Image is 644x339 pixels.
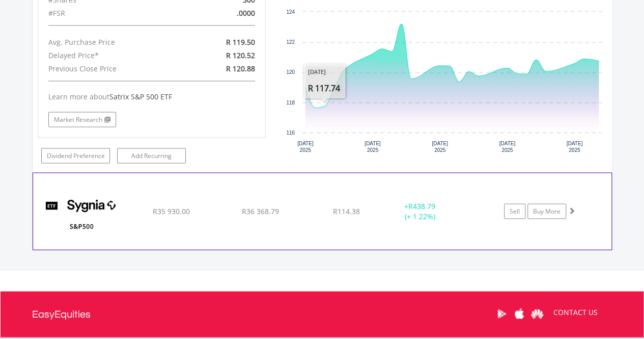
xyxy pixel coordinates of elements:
a: Google Play [493,298,511,329]
a: Dividend Preference [41,148,110,163]
a: Sell [504,203,525,219]
div: #FSR [41,7,189,20]
div: .0000 [188,7,262,20]
text: [DATE] 2025 [566,140,582,152]
div: Delayed Price* [41,49,189,62]
a: CONTACT US [546,298,605,326]
a: Apple [511,298,528,329]
span: R 119.50 [226,37,255,47]
a: Huawei [528,298,546,329]
text: 118 [286,99,295,105]
div: Previous Close Price [41,62,189,75]
span: R 120.52 [226,50,255,60]
a: EasyEquities [32,291,91,337]
text: [DATE] 2025 [432,140,448,152]
text: [DATE] 2025 [365,140,381,152]
img: TFSA.SYG500.png [38,186,126,247]
a: Market Research [48,112,116,127]
span: R438.79 [408,201,435,211]
a: Buy More [527,203,566,219]
a: Add Recurring [117,148,186,163]
span: R36 368.79 [241,206,278,216]
text: [DATE] 2025 [499,140,515,152]
div: Learn more about [48,91,255,101]
text: [DATE] 2025 [297,140,314,152]
svg: Interactive chart [281,7,607,160]
div: Chart. Highcharts interactive chart. [281,7,607,160]
span: R 120.88 [226,64,255,73]
text: 116 [286,129,295,135]
div: + (+ 1.22%) [381,201,458,221]
text: 122 [286,39,295,45]
span: R35 930.00 [152,206,189,216]
span: R114.38 [333,206,360,216]
span: Satrix S&P 500 ETF [109,91,172,101]
text: 124 [286,9,295,15]
text: 120 [286,69,295,75]
div: Avg. Purchase Price [41,36,189,49]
